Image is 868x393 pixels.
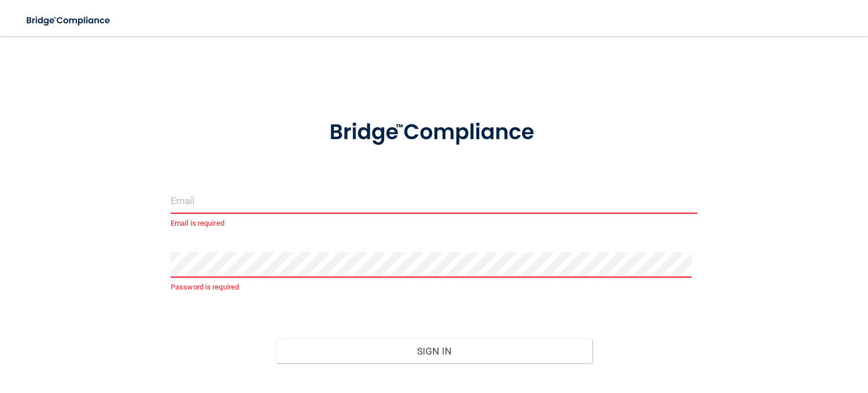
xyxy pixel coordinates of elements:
[17,9,121,32] img: bridge_compliance_login_screen.278c3ca4.svg
[307,104,562,161] img: bridge_compliance_login_screen.278c3ca4.svg
[171,217,697,230] p: Email is required
[276,339,592,364] button: Sign In
[171,280,697,294] p: Password is required
[171,188,697,214] input: Email
[673,313,854,358] iframe: Drift Widget Chat Controller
